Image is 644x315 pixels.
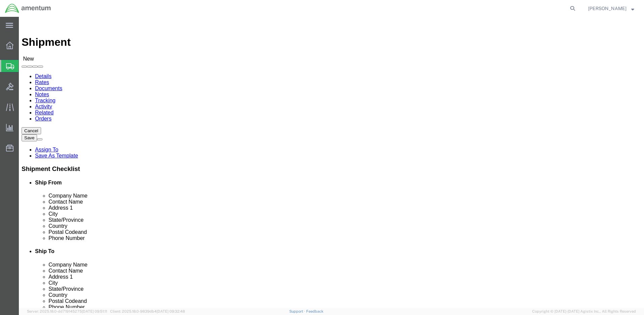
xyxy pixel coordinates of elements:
[5,3,51,13] img: logo
[110,309,185,313] span: Client: 2025.18.0-9839db4
[82,309,107,313] span: [DATE] 09:51:11
[588,5,626,12] span: Ronald Pineda
[306,309,323,313] a: Feedback
[588,4,635,12] button: [PERSON_NAME]
[27,309,107,313] span: Server: 2025.18.0-dd719145275
[289,309,306,313] a: Support
[532,309,636,314] span: Copyright © [DATE]-[DATE] Agistix Inc., All Rights Reserved
[157,309,185,313] span: [DATE] 09:32:48
[19,17,644,308] iframe: FS Legacy Container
